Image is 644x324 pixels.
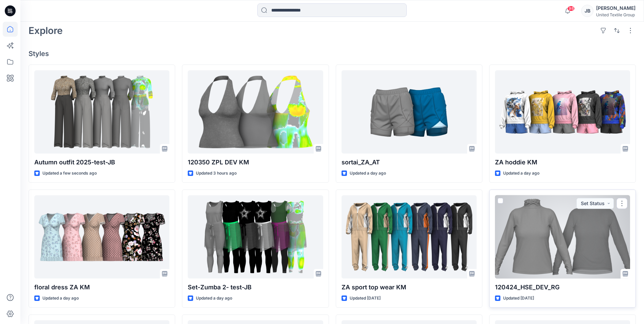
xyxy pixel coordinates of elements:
[196,170,237,177] p: Updated 3 hours ago
[342,283,477,292] p: ZA sport top wear KM
[503,295,534,302] p: Updated [DATE]
[495,70,630,154] a: ZA hoddie KM
[350,170,386,177] p: Updated a day ago
[342,195,477,278] a: ZA sport top wear KM
[188,158,323,167] p: 120350 ZPL DEV KM
[495,283,630,292] p: 120424_HSE_DEV_RG
[196,295,232,302] p: Updated a day ago
[29,50,636,58] h4: Styles
[188,283,323,292] p: Set-Zumba 2- test-JB
[596,12,636,17] div: United Textile Group
[581,5,593,17] div: JB
[342,70,477,154] a: sortai_ZA_AT
[495,158,630,167] p: ZA hoddie KM
[596,4,636,12] div: [PERSON_NAME]
[567,6,575,11] span: 98
[350,295,381,302] p: Updated [DATE]
[42,295,79,302] p: Updated a day ago
[34,158,169,167] p: Autumn outfit 2025-test-JB
[188,195,323,278] a: Set-Zumba 2- test-JB
[34,195,169,278] a: floral dress ZA KM
[34,70,169,154] a: Autumn outfit 2025-test-JB
[503,170,539,177] p: Updated a day ago
[29,25,63,36] h2: Explore
[42,170,97,177] p: Updated a few seconds ago
[342,158,477,167] p: sortai_ZA_AT
[34,283,169,292] p: floral dress ZA KM
[495,195,630,278] a: 120424_HSE_DEV_RG
[188,70,323,154] a: 120350 ZPL DEV KM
